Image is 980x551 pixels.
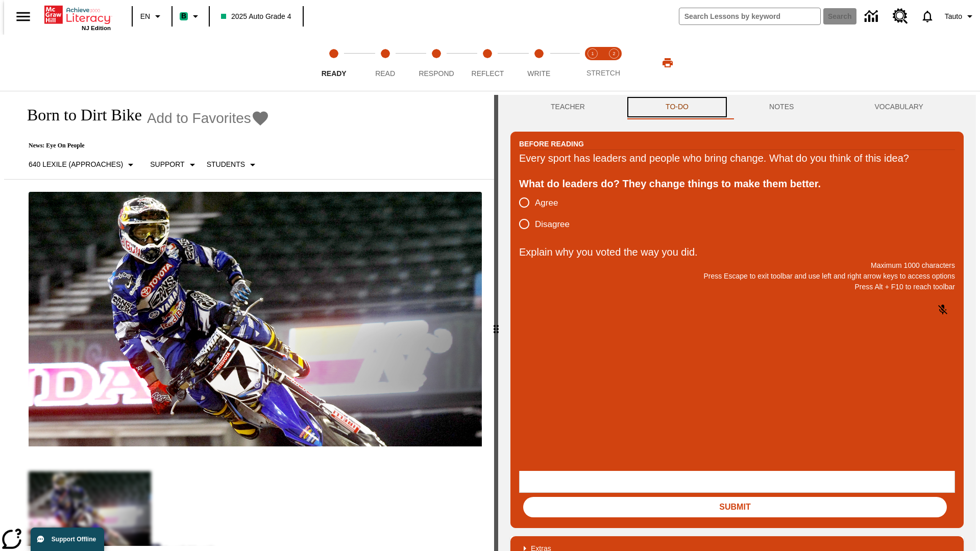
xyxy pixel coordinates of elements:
button: Select Lexile, 640 Lexile (Approaches) [24,156,141,174]
p: Explain why you voted the way you did. [519,244,955,260]
input: search field [679,8,820,24]
a: Resource Center, Will open in new tab [887,3,914,30]
div: activity [498,95,976,551]
button: Scaffolds, Support [146,156,202,174]
button: VOCABULARY [834,95,964,119]
span: Read [375,69,395,78]
span: Respond [419,69,454,78]
span: Tauto [945,11,962,22]
button: Support Offline [31,528,104,551]
button: Add to Favorites - Born to Dirt Bike [147,109,269,127]
span: Agree [535,196,558,210]
button: Click to activate and allow voice recognition [930,297,955,322]
body: Explain why you voted the way you did. Maximum 1000 characters Press Alt + F10 to reach toolbar P... [4,8,149,17]
span: Write [527,69,550,78]
p: Press Escape to exit toolbar and use left and right arrow keys to access options [519,271,955,282]
div: poll [519,192,578,235]
button: Select Student [203,156,263,174]
button: Stretch Read step 1 of 2 [578,35,607,91]
p: Students [207,159,245,170]
span: Ready [322,69,347,78]
button: Open side menu [8,2,38,32]
p: News: Eye On People [16,142,269,149]
img: Motocross racer James Stewart flies through the air on his dirt bike. [29,192,482,447]
button: NOTES [729,95,834,119]
div: Instructional Panel Tabs [510,95,964,119]
p: Support [150,159,184,170]
h2: Before Reading [519,138,584,149]
button: Read step 2 of 5 [355,35,414,91]
button: Profile/Settings [941,7,980,26]
h1: Born to Dirt Bike [16,106,142,124]
button: Print [651,54,684,72]
button: Teacher [510,95,625,119]
button: Ready step 1 of 5 [304,35,363,91]
button: Stretch Respond step 2 of 2 [599,35,629,91]
span: Reflect [472,69,504,78]
button: Boost Class color is mint green. Change class color [176,7,206,26]
button: Respond step 3 of 5 [407,35,466,91]
button: Submit [523,497,947,517]
div: Home [44,4,111,31]
button: Write step 5 of 5 [509,35,569,91]
span: B [181,10,186,22]
span: Disagree [535,218,570,231]
div: Every sport has leaders and people who bring change. What do you think of this idea? [519,150,955,166]
p: 640 Lexile (Approaches) [29,159,123,170]
button: Language: EN, Select a language [136,7,168,26]
p: Maximum 1000 characters [519,260,955,271]
span: Support Offline [52,536,96,543]
span: 2025 Auto Grade 4 [221,11,291,22]
a: Data Center [859,3,887,31]
span: NJ Edition [82,25,111,31]
text: 1 [591,51,594,56]
div: Press Enter or Spacebar and then press right and left arrow keys to move the slider [494,95,498,551]
span: Add to Favorites [147,110,251,127]
a: Notifications [914,3,941,30]
span: STRETCH [586,69,620,77]
div: reading [4,95,494,546]
button: Reflect step 4 of 5 [458,35,517,91]
p: Press Alt + F10 to reach toolbar [519,282,955,292]
button: TO-DO [625,95,729,119]
div: What do leaders do? They change things to make them better. [519,176,955,192]
text: 2 [612,51,615,56]
span: EN [140,11,150,22]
